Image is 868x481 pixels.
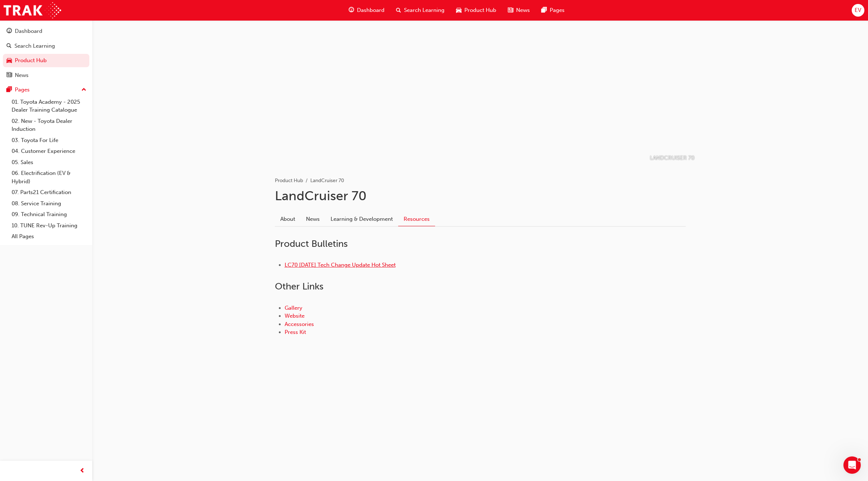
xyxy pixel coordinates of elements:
h2: Product Bulletins [275,238,686,250]
span: prev-icon [80,467,85,476]
span: pages-icon [541,6,547,15]
button: Pages [3,83,89,96]
div: Pages [15,86,30,94]
a: About [275,212,301,226]
a: Resources [398,212,435,226]
p: LANDCRUISER 70 [650,154,694,162]
button: EV [852,4,864,17]
span: Search Learning [404,6,444,14]
h2: Other Links [275,281,686,292]
span: up-icon [81,85,86,95]
a: All Pages [9,231,89,242]
a: 09. Technical Training [9,209,89,220]
a: car-iconProduct Hub [450,3,502,18]
a: Press Kit [285,329,306,335]
h1: LandCruiser 70 [275,188,686,204]
a: News [301,212,325,226]
span: News [516,6,530,14]
span: Dashboard [357,6,384,14]
a: News [3,69,89,82]
a: 03. Toyota For Life [9,135,89,146]
img: Trak [4,2,61,18]
span: Pages [550,6,565,14]
div: News [15,71,29,80]
a: 04. Customer Experience [9,146,89,157]
span: search-icon [7,43,12,50]
a: Accessories [285,321,314,327]
a: 01. Toyota Academy - 2025 Dealer Training Catalogue [9,96,89,116]
span: Product Hub [464,6,496,14]
a: Dashboard [3,25,89,38]
a: Website [285,313,305,319]
a: pages-iconPages [536,3,570,18]
a: 06. Electrification (EV & Hybrid) [9,168,89,187]
span: search-icon [396,6,401,15]
a: Product Hub [3,54,89,67]
a: Gallery [285,305,302,311]
span: guage-icon [7,28,12,35]
a: Search Learning [3,39,89,53]
a: 07. Parts21 Certification [9,187,89,198]
a: search-iconSearch Learning [390,3,450,18]
a: 02. New - Toyota Dealer Induction [9,116,89,135]
a: 05. Sales [9,157,89,168]
a: 10. TUNE Rev-Up Training [9,220,89,231]
span: car-icon [7,57,12,64]
span: news-icon [508,6,513,15]
span: guage-icon [349,6,354,15]
div: Search Learning [14,42,55,50]
a: news-iconNews [502,3,536,18]
a: LC70 [DATE] Tech Change Update Hot Sheet [285,262,396,268]
iframe: Intercom live chat [843,456,861,474]
span: EV [855,6,861,14]
a: Learning & Development [325,212,398,226]
a: guage-iconDashboard [343,3,390,18]
a: 08. Service Training [9,198,89,209]
span: news-icon [7,72,12,79]
span: car-icon [456,6,461,15]
div: Dashboard [15,27,42,35]
li: LandCruiser 70 [310,177,344,185]
a: Product Hub [275,177,303,184]
span: pages-icon [7,87,12,93]
button: DashboardSearch LearningProduct HubNews [3,23,89,83]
